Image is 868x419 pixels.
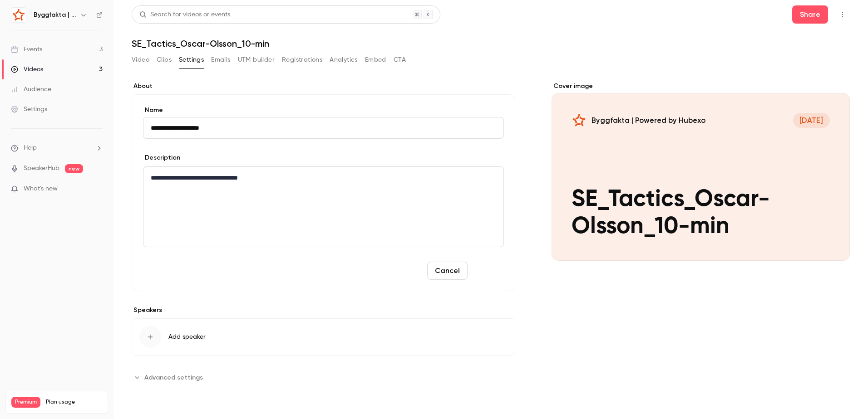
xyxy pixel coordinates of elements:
[427,262,468,280] button: Cancel
[157,53,172,67] button: Clips
[552,82,850,91] label: Cover image
[11,65,43,74] div: Videos
[11,397,40,408] span: Premium
[132,370,515,385] section: Advanced settings
[46,399,102,406] span: Plan usage
[24,143,37,153] span: Help
[132,82,515,91] label: About
[24,164,59,173] a: SpeakerHub
[282,53,322,67] button: Registrations
[835,7,850,22] button: Top Bar Actions
[179,53,204,67] button: Settings
[211,53,230,67] button: Emails
[144,373,203,382] span: Advanced settings
[11,105,47,114] div: Settings
[238,53,275,67] button: UTM builder
[132,318,515,356] button: Add speaker
[132,53,149,67] button: Video
[394,53,406,67] button: CTA
[34,10,76,19] h6: Byggfakta | Powered by Hubexo
[365,53,386,67] button: Embed
[11,45,42,54] div: Events
[168,332,206,341] span: Add speaker
[132,38,850,49] h1: SE_Tactics_Oscar-Olsson_10-min
[143,166,504,247] section: description
[143,167,503,247] div: editor
[132,306,515,315] label: Speakers
[330,53,358,67] button: Analytics
[143,106,504,115] label: Name
[143,153,180,162] label: Description
[552,82,850,261] section: Cover image
[11,8,26,22] img: Byggfakta | Powered by Hubexo
[11,85,51,94] div: Audience
[792,5,828,24] button: Share
[139,10,230,19] div: Search for videos or events
[132,370,208,385] button: Advanced settings
[11,143,103,153] li: help-dropdown-opener
[24,184,58,194] span: What's new
[471,262,504,280] button: Save
[65,164,83,173] span: new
